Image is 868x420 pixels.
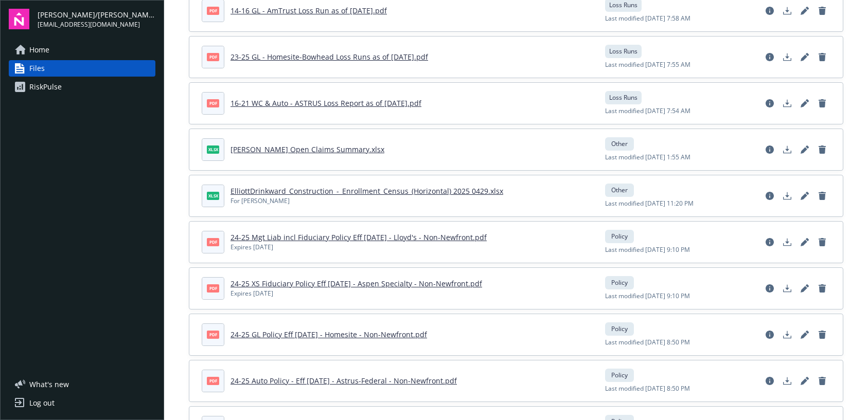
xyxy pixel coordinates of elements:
[796,3,813,19] a: Edit document
[779,326,795,343] a: Download document
[29,60,45,77] span: Files
[29,379,69,390] span: What ' s new
[29,42,49,58] span: Home
[814,326,830,343] a: Delete document
[761,95,778,112] a: View file details
[231,6,387,15] a: 14-16 GL - AmTrust Loss Run as of [DATE].pdf
[231,98,421,108] a: 16-21 WC & Auto - ASTRUS Loss Report as of [DATE].pdf
[779,234,795,250] a: Download document
[231,196,503,206] div: For [PERSON_NAME]
[207,99,219,107] span: pdf
[207,331,219,338] span: pdf
[231,186,503,196] a: ElliottDrinkward_Construction_-_Enrollment_Census_(Horizontal) 2025 0429.xlsx
[779,373,795,389] a: Download document
[29,79,62,95] div: RiskPulse
[207,7,219,14] span: pdf
[605,60,690,69] span: Last modified [DATE] 7:55 AM
[9,60,155,77] a: Files
[231,330,427,339] a: 24-25 GL Policy Eff [DATE] - Homesite - Non-Newfront.pdf
[609,47,637,56] span: Loss Runs
[814,49,830,65] a: Delete document
[207,284,219,292] span: pdf
[609,1,637,10] span: Loss Runs
[231,289,482,298] div: Expires [DATE]
[207,192,219,199] span: xlsx
[796,141,813,158] a: Edit document
[207,53,219,61] span: pdf
[609,93,637,102] span: Loss Runs
[796,188,813,204] a: Edit document
[38,9,155,29] button: [PERSON_NAME]/[PERSON_NAME] Construction, Inc.[EMAIL_ADDRESS][DOMAIN_NAME]
[779,95,795,112] a: Download document
[9,379,85,390] button: What's new
[609,186,630,195] span: Other
[609,324,630,334] span: Policy
[761,49,778,65] a: View file details
[779,3,795,19] a: Download document
[814,280,830,297] a: Delete document
[814,373,830,389] a: Delete document
[207,238,219,246] span: pdf
[814,188,830,204] a: Delete document
[38,20,155,29] span: [EMAIL_ADDRESS][DOMAIN_NAME]
[605,14,690,23] span: Last modified [DATE] 7:58 AM
[761,3,778,19] a: View file details
[207,145,219,153] span: xlsx
[761,373,778,389] a: View file details
[814,141,830,158] a: Delete document
[231,232,487,242] a: 24-25 Mgt Liab incl Fiduciary Policy Eff [DATE] - Lloyd's - Non-Newfront.pdf
[814,95,830,112] a: Delete document
[761,234,778,250] a: View file details
[796,49,813,65] a: Edit document
[796,234,813,250] a: Edit document
[609,139,630,149] span: Other
[605,384,690,393] span: Last modified [DATE] 8:50 PM
[605,291,690,301] span: Last modified [DATE] 9:10 PM
[796,95,813,112] a: Edit document
[605,338,690,347] span: Last modified [DATE] 8:50 PM
[609,371,630,380] span: Policy
[796,326,813,343] a: Edit document
[796,373,813,389] a: Edit document
[207,377,219,385] span: pdf
[231,243,487,252] div: Expires [DATE]
[761,326,778,343] a: View file details
[9,9,29,29] img: navigator-logo.svg
[779,49,795,65] a: Download document
[796,280,813,297] a: Edit document
[814,3,830,19] a: Delete document
[779,141,795,158] a: Download document
[779,188,795,204] a: Download document
[761,141,778,158] a: View file details
[29,395,55,411] div: Log out
[231,144,384,154] a: [PERSON_NAME] Open Claims Summary.xlsx
[609,278,630,287] span: Policy
[761,188,778,204] a: View file details
[605,199,694,208] span: Last modified [DATE] 11:20 PM
[231,279,482,288] a: 24-25 XS Fiduciary Policy Eff [DATE] - Aspen Specialty - Non-Newfront.pdf
[609,232,630,241] span: Policy
[231,376,457,386] a: 24-25 Auto Policy - Eff [DATE] - Astrus-Federal - Non-Newfront.pdf
[814,234,830,250] a: Delete document
[779,280,795,297] a: Download document
[9,42,155,58] a: Home
[761,280,778,297] a: View file details
[605,245,690,254] span: Last modified [DATE] 9:10 PM
[605,153,690,162] span: Last modified [DATE] 1:55 AM
[231,52,428,62] a: 23-25 GL - Homesite-Bowhead Loss Runs as of [DATE].pdf
[38,9,155,20] span: [PERSON_NAME]/[PERSON_NAME] Construction, Inc.
[605,106,690,116] span: Last modified [DATE] 7:54 AM
[9,79,155,95] a: RiskPulse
